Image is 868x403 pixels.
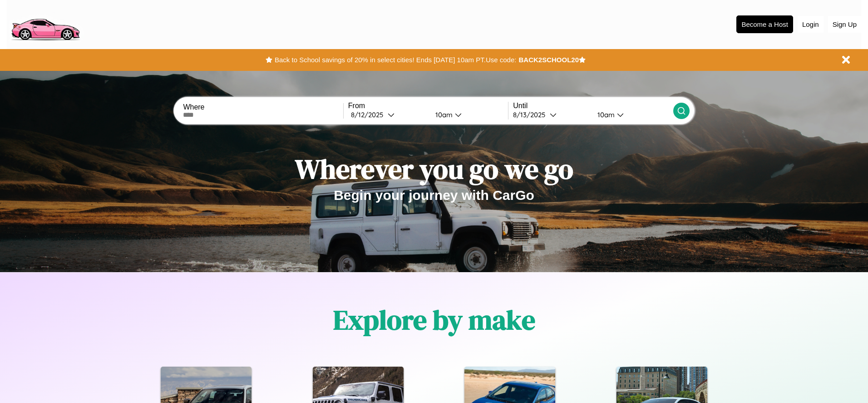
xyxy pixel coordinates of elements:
img: logo [7,5,84,43]
div: 10am [431,110,455,119]
h1: Explore by make [333,301,535,338]
button: Become a Host [736,15,793,33]
button: 10am [428,110,508,119]
button: 10am [590,110,673,119]
label: Where [183,103,343,111]
div: 8 / 12 / 2025 [351,110,388,119]
b: BACK2SCHOOL20 [518,56,579,64]
label: Until [513,102,673,110]
button: Back to School savings of 20% in select cities! Ends [DATE] 10am PT.Use code: [272,54,518,66]
label: From [348,102,508,110]
button: Sign Up [828,16,861,33]
button: 8/12/2025 [348,110,428,119]
div: 8 / 13 / 2025 [513,110,550,119]
div: 10am [593,110,617,119]
button: Login [798,16,824,33]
